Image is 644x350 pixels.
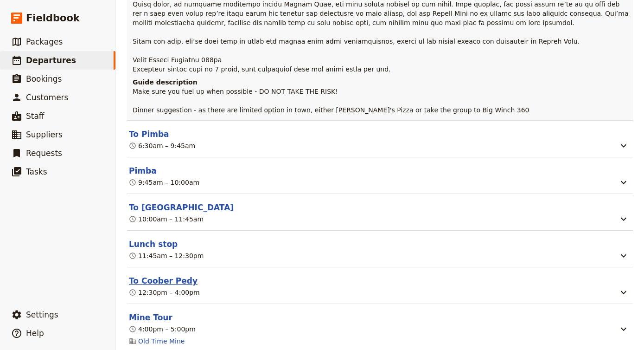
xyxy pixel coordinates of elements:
[26,149,62,158] span: Requests
[133,88,529,114] span: Make sure you fuel up when possible - DO NOT TAKE THE RISK! Dinner suggestion - as there are limi...
[26,37,63,46] span: Packages
[129,165,157,176] button: Edit this itinerary item
[129,178,199,187] div: 9:45am – 10:00am
[129,239,178,250] button: Edit this itinerary item
[26,74,62,84] span: Bookings
[129,202,234,213] button: Edit this itinerary item
[129,251,204,260] div: 11:45am – 12:30pm
[129,141,195,150] div: 6:30am – 9:45am
[26,329,44,338] span: Help
[26,11,80,25] span: Fieldbook
[129,312,172,323] button: Edit this itinerary item
[129,324,196,334] div: 4:00pm – 5:00pm
[129,214,204,224] div: 10:00am – 11:45am
[129,129,169,140] button: Edit this itinerary item
[138,337,185,346] a: Old Time Mine
[26,167,47,176] span: Tasks
[26,56,76,65] span: Departures
[26,310,58,319] span: Settings
[129,288,200,297] div: 12:30pm – 4:00pm
[133,78,629,87] h4: Guide description
[26,130,63,139] span: Suppliers
[26,93,68,102] span: Customers
[129,275,198,286] button: Edit this itinerary item
[26,111,45,121] span: Staff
